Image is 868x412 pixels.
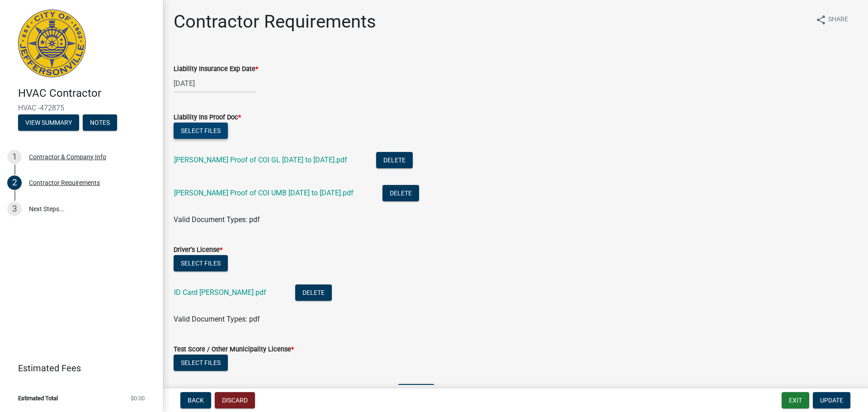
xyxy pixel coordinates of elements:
button: Select files [174,255,228,271]
input: mm/dd/yyyy [174,74,256,93]
button: shareShare [808,11,855,28]
button: Delete [295,284,332,301]
i: share [816,14,826,25]
span: Share [828,14,848,25]
button: Update [813,392,850,408]
span: Back [188,397,204,404]
button: Select files [174,123,228,139]
span: Valid Document Types: pdf [174,215,260,224]
wm-modal-confirm: Summary [18,119,79,127]
wm-modal-confirm: Delete Document [376,156,413,165]
wm-modal-confirm: Delete Document [295,289,332,298]
span: Update [820,397,843,404]
a: [PERSON_NAME] Proof of COI GL [DATE] to [DATE].pdf [174,156,347,164]
span: $0.00 [131,395,145,401]
button: View Summary [18,114,79,131]
div: Contractor Requirements [29,180,100,186]
button: Exit [782,392,809,408]
a: ID Card [PERSON_NAME].pdf [174,288,266,297]
div: 3 [7,202,22,216]
label: Test Score / Other Municipality License [174,346,294,353]
h1: Contractor Requirements [174,11,376,33]
button: Delete [376,152,413,168]
label: Liability Ins Proof Doc [174,114,241,121]
button: Notes [83,114,117,131]
button: Select files [174,355,228,371]
wm-modal-confirm: Notes [83,119,117,127]
a: Estimated Fees [7,359,148,377]
wm-modal-confirm: Delete Document [382,189,419,198]
button: Delete [382,185,419,201]
div: Contractor & Company Info [29,154,106,160]
button: Discard [215,392,255,408]
label: Liability Insurance Exp Date [174,66,258,72]
button: Back [180,392,211,408]
div: 2 [7,175,22,190]
label: Driver's License [174,247,222,253]
span: Valid Document Types: pdf [174,315,260,323]
div: 1 [7,150,22,164]
span: HVAC -472875 [18,104,145,112]
a: [PERSON_NAME] Proof of COI UMB [DATE] to [DATE].pdf [174,189,354,197]
span: Estimated Total [18,395,58,401]
h4: HVAC Contractor [18,87,156,100]
img: City of Jeffersonville, Indiana [18,9,86,77]
button: Delete [398,384,434,400]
